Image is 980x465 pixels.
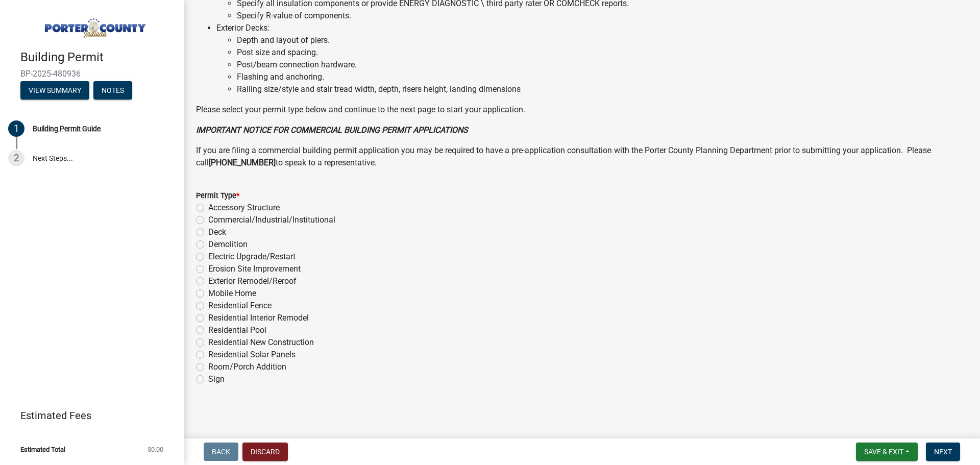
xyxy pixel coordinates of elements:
[208,312,309,324] label: Residential Interior Remodel
[208,373,225,385] label: Sign
[208,349,296,361] label: Residential Solar Panels
[8,120,24,137] div: 1
[237,71,968,83] li: Flashing and anchoring.
[864,448,903,456] span: Save & Exit
[216,22,968,95] li: Exterior Decks:
[196,125,468,135] strong: IMPORTANT NOTICE FOR COMMERCIAL BUILDING PERMIT APPLICATIONS
[8,405,167,426] a: Estimated Fees
[242,443,288,461] button: Discard
[20,446,65,453] span: Estimated Total
[208,238,248,251] label: Demolition
[208,214,335,226] label: Commercial/Industrial/Institutional
[212,448,230,456] span: Back
[208,263,301,275] label: Erosion Site Improvement
[196,144,968,169] p: If you are filing a commercial building permit application you may be required to have a pre-appl...
[8,150,24,166] div: 2
[196,192,239,200] label: Permit Type
[20,87,89,95] wm-modal-confirm: Summary
[209,158,276,167] strong: [PHONE_NUMBER]
[148,446,163,453] span: $0.00
[856,443,918,461] button: Save & Exit
[93,81,132,100] button: Notes
[237,59,968,71] li: Post/beam connection hardware.
[93,87,132,95] wm-modal-confirm: Notes
[237,34,968,46] li: Depth and layout of piers.
[926,443,960,461] button: Next
[934,448,952,456] span: Next
[20,50,176,65] h4: Building Permit
[204,443,238,461] button: Back
[237,46,968,59] li: Post size and spacing.
[237,83,968,95] li: Railing size/style and stair tread width, depth, risers height, landing dimensions
[208,226,226,238] label: Deck
[20,69,163,79] span: BP-2025-480936
[208,361,286,373] label: Room/Porch Addition
[20,81,89,100] button: View Summary
[208,275,297,287] label: Exterior Remodel/Reroof
[33,125,101,132] div: Building Permit Guide
[208,324,266,336] label: Residential Pool
[196,104,968,116] p: Please select your permit type below and continue to the next page to start your application.
[20,11,167,39] img: Porter County, Indiana
[208,251,296,263] label: Electric Upgrade/Restart
[237,10,968,22] li: Specify R-value of components.
[208,300,272,312] label: Residential Fence
[208,287,256,300] label: Mobile Home
[208,202,280,214] label: Accessory Structure
[208,336,314,349] label: Residential New Construction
